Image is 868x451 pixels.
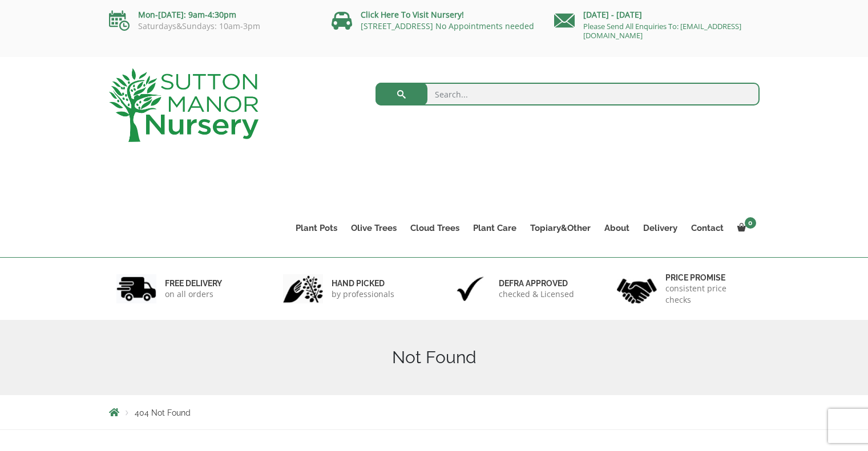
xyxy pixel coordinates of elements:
p: checked & Licensed [499,289,574,300]
p: by professionals [332,289,394,300]
a: Plant Pots [289,220,344,236]
h6: Price promise [665,273,752,283]
h6: hand picked [332,278,394,289]
span: 0 [745,217,756,229]
a: Olive Trees [344,220,403,236]
a: [STREET_ADDRESS] No Appointments needed [361,21,534,31]
img: logo [109,68,259,142]
img: 2.jpg [283,274,323,303]
p: [DATE] - [DATE] [554,8,760,22]
a: Plant Care [466,220,523,236]
h6: FREE DELIVERY [165,278,222,289]
h1: Not Found [109,347,760,368]
a: Contact [684,220,730,236]
a: Please Send All Enquiries To: [EMAIL_ADDRESS][DOMAIN_NAME] [583,21,741,40]
p: Saturdays&Sundays: 10am-3pm [109,22,314,31]
a: 0 [730,220,760,236]
a: About [597,220,636,236]
span: 404 Not Found [135,408,191,417]
a: Click Here To Visit Nursery! [361,9,464,20]
img: 1.jpg [116,274,156,303]
p: Mon-[DATE]: 9am-4:30pm [109,8,314,22]
a: Delivery [636,220,684,236]
a: Topiary&Other [523,220,597,236]
img: 4.jpg [617,271,657,306]
p: consistent price checks [665,283,752,306]
a: Cloud Trees [403,220,466,236]
nav: Breadcrumbs [109,408,760,417]
p: on all orders [165,289,222,300]
input: Search... [376,83,760,105]
h6: Defra approved [499,278,574,289]
img: 3.jpg [450,274,490,303]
